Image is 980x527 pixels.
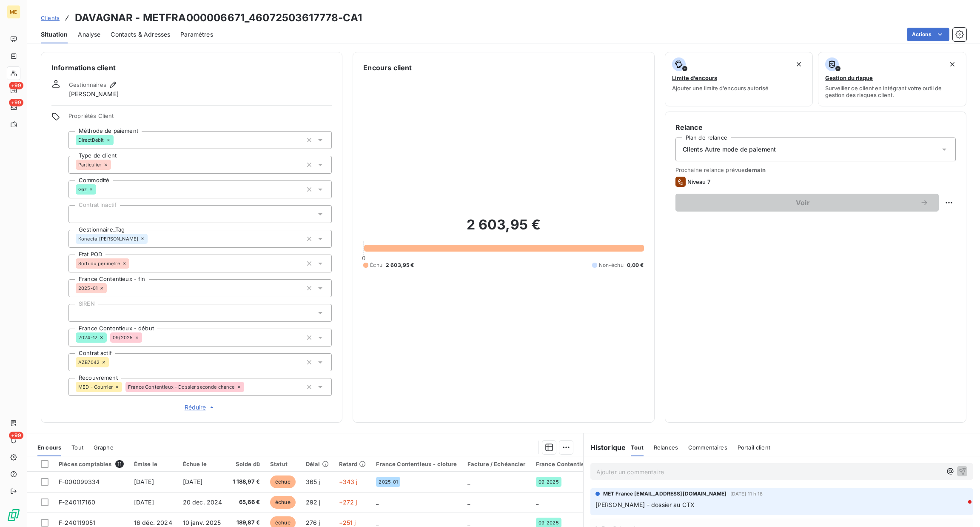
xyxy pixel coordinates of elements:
span: [DATE] [134,478,154,485]
span: +343 j [339,478,358,485]
span: _ [467,519,470,526]
h2: 2 603,95 € [363,216,644,242]
span: échue [270,475,296,488]
span: F-000099334 [59,478,100,485]
span: Commentaires [688,444,727,451]
input: Ajouter une valeur [76,210,83,218]
div: Échue le [183,461,222,467]
div: Pièces comptables [59,460,124,468]
input: Ajouter une valeur [111,161,118,169]
span: _ [467,478,470,485]
input: Ajouter une valeur [142,334,149,341]
div: France Contentieux - ouverture [536,461,624,467]
span: Propriétés Client [68,112,332,124]
input: Ajouter une valeur [129,260,136,267]
span: 292 j [306,498,321,506]
input: Ajouter une valeur [76,309,83,317]
button: Limite d’encoursAjouter une limite d’encours autorisé [665,52,813,106]
span: 1 188,97 € [233,478,260,486]
span: Non-échu [599,261,624,269]
span: Graphe [94,444,114,451]
span: [DATE] [134,498,154,506]
span: 2 603,95 € [386,261,414,269]
span: échue [270,496,296,509]
span: _ [467,498,470,506]
span: Portail client [738,444,770,451]
span: Tout [71,444,83,451]
span: Prochaine relance prévue [675,166,956,173]
h6: Informations client [51,63,332,73]
span: Clients Autre mode de paiement [683,145,776,154]
span: F-240119051 [59,519,96,526]
div: Facture / Echéancier [467,461,526,467]
span: 2024-12 [78,335,97,340]
div: Statut [270,461,296,467]
iframe: Intercom live chat [951,498,971,518]
button: Gestion du risqueSurveiller ce client en intégrant votre outil de gestion des risques client. [818,52,966,106]
input: Ajouter une valeur [148,235,154,243]
div: Délai [306,461,329,467]
span: 189,87 € [233,518,260,527]
span: 0 [362,255,365,261]
span: +99 [9,432,23,439]
input: Ajouter une valeur [109,358,116,366]
span: Relances [654,444,678,451]
span: +251 j [339,519,356,526]
span: 11 [115,460,124,468]
span: MET France [EMAIL_ADDRESS][DOMAIN_NAME] [603,490,727,498]
span: Gaz [78,187,87,192]
h3: DAVAGNAR - METFRA000006671_46072503617778-CA1 [75,10,362,26]
span: Tout [631,444,644,451]
span: Clients [41,14,60,21]
span: 09/2025 [113,335,133,340]
span: 16 déc. 2024 [134,519,172,526]
input: Ajouter une valeur [244,383,251,391]
span: Réduire [185,403,216,412]
span: demain [745,166,766,173]
span: 2025-01 [78,286,97,291]
span: Particulier [78,162,102,167]
span: [DATE] 11 h 18 [730,491,763,496]
span: 0,00 € [627,261,644,269]
span: Konecta-[PERSON_NAME] [78,236,138,241]
span: Situation [41,30,68,39]
span: [DATE] [183,478,203,485]
span: _ [376,498,379,506]
span: +99 [9,99,23,106]
span: Niveau 7 [687,178,710,185]
span: Sorti du perimetre [78,261,120,266]
span: 10 janv. 2025 [183,519,221,526]
img: Logo LeanPay [7,508,20,522]
span: Surveiller ce client en intégrant votre outil de gestion des risques client. [825,85,959,98]
div: Solde dû [233,461,260,467]
span: +99 [9,82,23,89]
span: Limite d’encours [672,74,717,81]
span: 20 déc. 2024 [183,498,222,506]
div: ME [7,5,20,19]
h6: Relance [675,122,956,132]
a: Clients [41,14,60,22]
input: Ajouter une valeur [96,186,103,193]
span: AZB7042 [78,360,100,365]
h6: Historique [584,442,626,453]
div: Retard [339,461,366,467]
input: Ajouter une valeur [114,136,120,144]
span: Paramètres [180,30,213,39]
span: En cours [37,444,61,451]
span: France Contentieux - Dossier seconde chance [128,384,234,390]
input: Ajouter une valeur [107,284,114,292]
span: DirectDebit [78,137,104,143]
span: Contacts & Adresses [111,30,170,39]
h6: Encours client [363,63,412,73]
span: _ [536,498,538,506]
button: Voir [675,194,939,212]
span: Voir [686,199,920,206]
span: Gestion du risque [825,74,873,81]
span: MED - Courrier [78,384,113,390]
span: [PERSON_NAME] [69,90,119,98]
span: _ [376,519,379,526]
span: 09-2025 [538,520,559,525]
span: 2025-01 [379,479,398,484]
span: Échu [370,261,382,269]
div: Émise le [134,461,173,467]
